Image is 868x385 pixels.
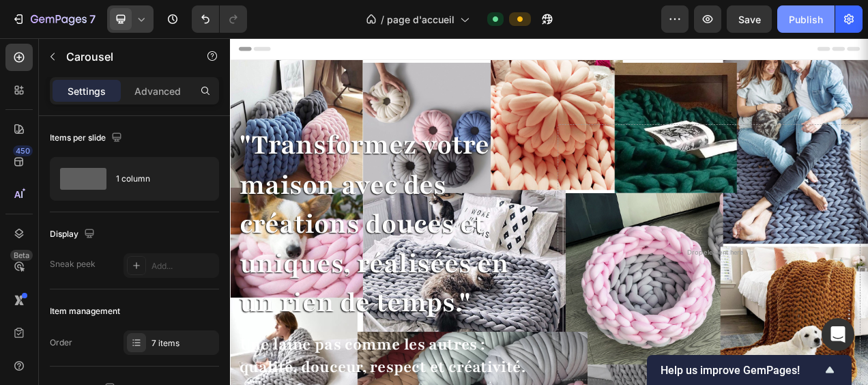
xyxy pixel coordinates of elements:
[789,12,823,27] div: Publish
[50,129,125,147] div: Items per slide
[50,225,98,244] div: Display
[727,5,772,33] button: Save
[192,5,247,33] div: Undo/Redo
[50,258,96,270] div: Sneak peek
[587,270,659,281] div: Drop element here
[777,5,835,33] button: Publish
[230,38,868,385] iframe: Design area
[66,48,182,65] p: Carousel
[738,14,761,25] span: Save
[50,305,120,317] div: Item management
[116,163,199,195] div: 1 column
[661,364,822,377] span: Help us improve GemPages!
[381,12,384,27] span: /
[134,84,181,98] p: Advanced
[50,337,72,349] div: Order
[10,250,33,261] div: Beta
[5,5,102,33] button: 7
[13,145,33,156] div: 450
[387,12,454,27] span: page d'accueil
[822,318,854,351] div: Open Intercom Messenger
[151,337,216,350] div: 7 items
[661,362,838,378] button: Show survey - Help us improve GemPages!
[12,114,358,362] strong: "Transformez votre maison avec des créations douces et uniques, réalisées en un rien de temps."
[68,84,106,98] p: Settings
[89,11,96,27] p: 7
